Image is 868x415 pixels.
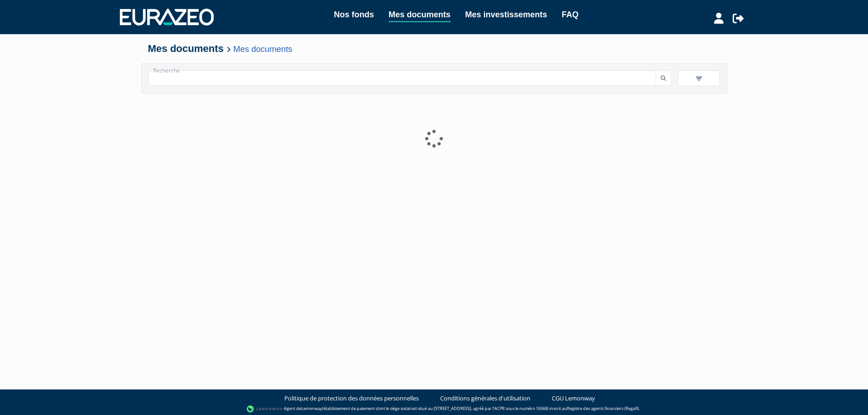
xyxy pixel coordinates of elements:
a: Lemonway [301,406,322,412]
img: logo-lemonway.png [247,405,282,414]
h4: Mes documents [148,43,720,54]
input: Recherche [149,71,656,86]
a: Mes documents [233,44,292,54]
a: Conditions générales d'utilisation [440,394,530,403]
a: Mes documents [389,8,451,22]
img: 1732889491-logotype_eurazeo_blanc_rvb.png [120,9,214,25]
a: CGU Lemonway [552,394,595,403]
a: Politique de protection des données personnelles [284,394,419,403]
div: - Agent de (établissement de paiement dont le siège social est situé au [STREET_ADDRESS], agréé p... [9,405,859,414]
a: FAQ [562,8,579,21]
a: Nos fonds [334,8,374,21]
a: Registre des agents financiers (Regafi) [567,406,639,412]
a: Mes investissements [465,8,547,21]
img: filter.svg [695,75,703,83]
